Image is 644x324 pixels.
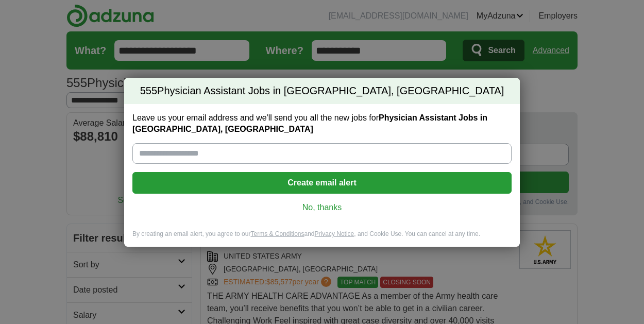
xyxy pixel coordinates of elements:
div: By creating an email alert, you agree to our and , and Cookie Use. You can cancel at any time. [124,230,520,247]
button: Create email alert [132,172,512,194]
a: Privacy Notice [315,230,354,237]
a: No, thanks [141,202,503,213]
label: Leave us your email address and we'll send you all the new jobs for [132,112,512,135]
h2: Physician Assistant Jobs in [GEOGRAPHIC_DATA], [GEOGRAPHIC_DATA] [124,78,520,105]
a: Terms & Conditions [250,230,304,237]
span: 555 [140,84,157,98]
